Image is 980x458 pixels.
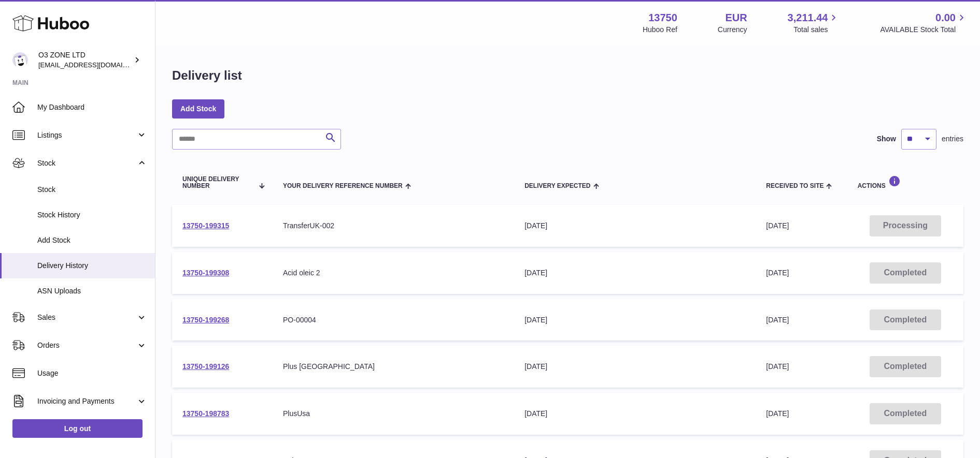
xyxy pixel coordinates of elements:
span: Your Delivery Reference Number [283,183,403,189]
div: Currency [718,25,747,35]
a: 3,211.44 Total sales [788,11,840,35]
h1: Delivery list [172,67,242,84]
span: [DATE] [766,269,789,277]
span: Usage [37,368,147,378]
div: [DATE] [524,409,745,419]
a: 13750-199126 [182,362,229,371]
a: 13750-199268 [182,316,229,324]
span: Listings [37,130,136,140]
label: Show [877,134,896,144]
span: My Dashboard [37,102,147,112]
span: Add Stock [37,235,147,245]
span: [EMAIL_ADDRESS][DOMAIN_NAME] [38,61,152,69]
span: Stock [37,158,136,168]
span: [DATE] [766,409,789,418]
div: PO-00004 [283,315,504,325]
span: Delivery Expected [524,183,590,189]
div: [DATE] [524,268,745,278]
div: Huboo Ref [643,25,677,35]
a: 0.00 AVAILABLE Stock Total [880,11,968,35]
span: Total sales [793,25,840,35]
div: Actions [858,175,953,189]
div: O3 ZONE LTD [38,50,132,70]
a: 13750-198783 [182,409,229,418]
div: Plus [GEOGRAPHIC_DATA] [283,362,504,372]
span: ASN Uploads [37,286,147,296]
div: Acid oleic 2 [283,268,504,278]
img: hello@o3zoneltd.co.uk [12,52,28,68]
strong: EUR [725,11,747,25]
div: [DATE] [524,315,745,325]
span: AVAILABLE Stock Total [880,25,968,35]
strong: 13750 [648,11,677,25]
a: Add Stock [172,99,224,118]
span: Stock [37,185,147,195]
a: Log out [12,419,143,438]
div: [DATE] [524,221,745,231]
span: 3,211.44 [788,11,828,25]
span: Sales [37,313,136,322]
span: Orders [37,341,136,350]
span: Delivery History [37,261,147,271]
span: entries [942,134,963,144]
span: Received to Site [766,183,823,189]
div: [DATE] [524,362,745,372]
span: [DATE] [766,221,789,230]
div: PlusUsa [283,409,504,419]
span: [DATE] [766,362,789,371]
a: 13750-199315 [182,221,229,230]
div: TransferUK-002 [283,221,504,231]
span: Invoicing and Payments [37,396,136,406]
span: [DATE] [766,316,789,324]
a: 13750-199308 [182,269,229,277]
span: Stock History [37,210,147,220]
span: 0.00 [935,11,956,25]
span: Unique Delivery Number [182,176,253,189]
